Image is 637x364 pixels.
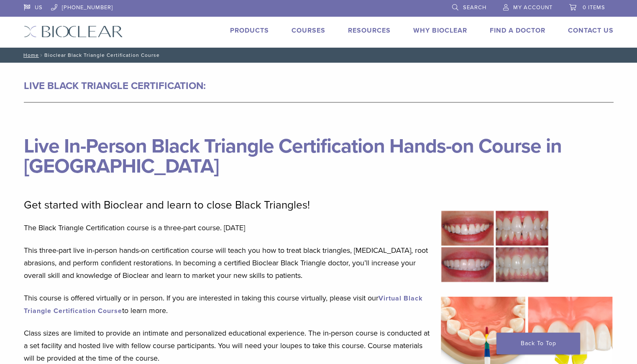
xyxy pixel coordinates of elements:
[21,52,39,58] a: Home
[413,26,467,35] a: Why Bioclear
[24,221,430,234] p: The Black Triangle Certification course is a three-part course. [DATE]
[24,292,430,317] p: This course is offered virtually or in person. If you are interested in taking this course virtua...
[18,48,620,63] nav: Bioclear Black Triangle Certification Course
[490,26,545,35] a: Find A Doctor
[24,116,614,176] h1: Live In-Person Black Triangle Certification Hands-on Course in [GEOGRAPHIC_DATA]
[24,244,430,282] p: This three-part live in-person hands-on certification course will teach you how to treat black tr...
[513,4,553,11] span: My Account
[292,26,325,35] a: Courses
[463,4,486,11] span: Search
[568,26,614,35] a: Contact Us
[348,26,391,35] a: Resources
[24,25,123,38] img: Bioclear
[24,80,206,92] strong: LIVE BLACK TRIANGLE CERTIFICATION:
[230,26,269,35] a: Products
[583,4,605,11] span: 0 items
[24,199,430,211] p: Get started with Bioclear and learn to close Black Triangles!
[496,333,580,354] a: Back To Top
[39,53,44,57] span: /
